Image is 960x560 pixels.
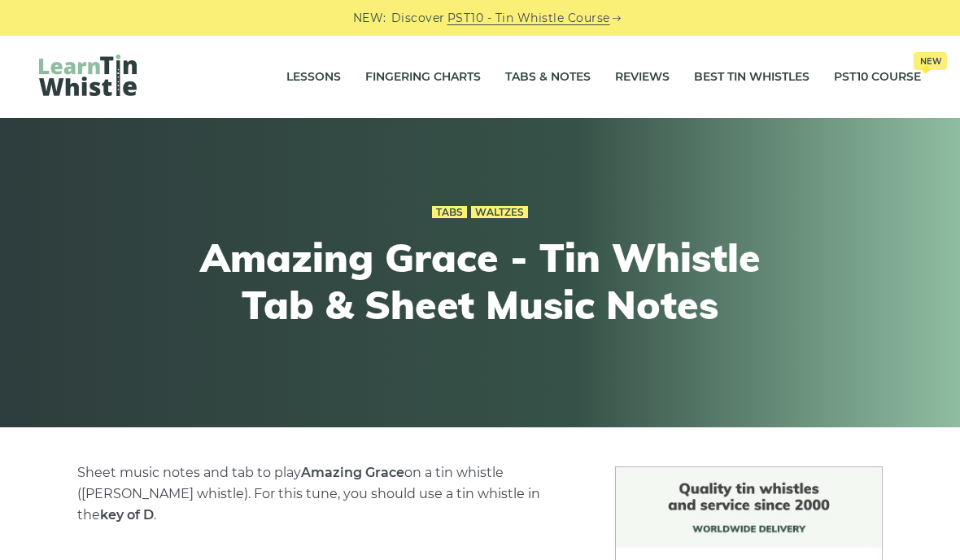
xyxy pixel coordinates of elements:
[301,465,404,480] strong: Amazing Grace
[39,55,137,96] img: LearnTinWhistle.com
[77,462,575,526] p: Sheet music notes and tab to play on a tin whistle ([PERSON_NAME] whistle). For this tune, you sh...
[615,57,670,98] a: Reviews
[181,234,779,328] h1: Amazing Grace - Tin Whistle Tab & Sheet Music Notes
[471,206,528,219] a: Waltzes
[286,57,341,98] a: Lessons
[834,57,921,98] a: PST10 CourseNew
[432,206,467,219] a: Tabs
[694,57,809,98] a: Best Tin Whistles
[100,507,154,523] strong: key of D
[914,52,947,70] span: New
[365,57,481,98] a: Fingering Charts
[505,57,591,98] a: Tabs & Notes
